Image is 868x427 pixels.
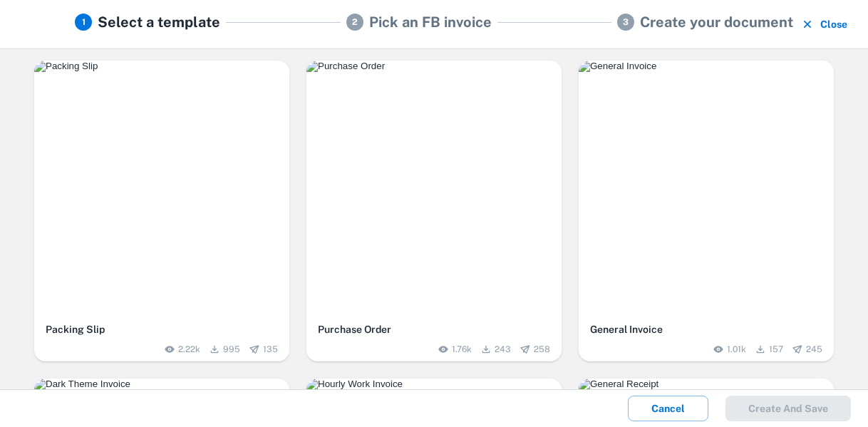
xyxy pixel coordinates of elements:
img: General Receipt [579,379,834,390]
span: 157 [769,343,783,356]
img: Packing Slip [34,61,289,72]
h5: Pick an FB invoice [369,11,492,33]
span: 1.76k [452,343,472,356]
text: 3 [623,17,629,27]
span: 258 [534,343,550,356]
span: 1.01k [727,343,746,356]
text: 2 [352,17,358,27]
h6: Purchase Order [318,321,550,337]
img: Hourly Work Invoice [306,379,562,390]
img: Dark Theme Invoice [34,379,289,390]
button: Packing SlipPacking Slip2.22k995135 [34,61,289,361]
h5: Create your document [640,11,793,33]
span: 995 [223,343,240,356]
button: Purchase OrderPurchase Order1.76k243258 [306,61,562,361]
img: General Invoice [579,61,834,72]
text: 1 [82,17,86,27]
button: General InvoiceGeneral Invoice1.01k157245 [579,61,834,361]
h6: General Invoice [590,321,822,337]
span: 2.22k [178,343,200,356]
h6: Packing Slip [46,321,278,337]
button: Cancel [628,396,708,421]
span: 135 [263,343,278,356]
span: 245 [806,343,822,356]
button: Close [799,11,851,37]
h5: Select a template [98,11,220,33]
img: Purchase Order [306,61,562,72]
span: 243 [495,343,511,356]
